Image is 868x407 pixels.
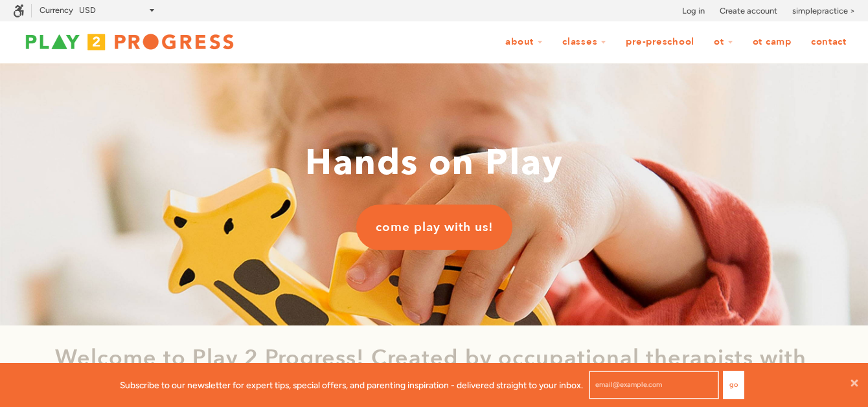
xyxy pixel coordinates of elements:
[497,30,551,54] a: About
[589,371,719,399] input: email@example.com
[792,5,855,17] a: simplepractice >
[376,219,493,236] span: come play with us!
[617,30,703,54] a: Pre-Preschool
[744,30,800,54] a: OT Camp
[356,204,512,250] a: come play with us!
[682,5,705,17] a: Log in
[723,371,744,399] button: Go
[705,30,742,54] a: OT
[720,5,777,17] a: Create account
[803,30,855,54] a: Contact
[13,29,246,55] img: Play2Progress logo
[554,30,615,54] a: Classes
[40,5,73,15] label: Currency
[120,378,583,392] p: Subscribe to our newsletter for expert tips, special offers, and parenting inspiration - delivere...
